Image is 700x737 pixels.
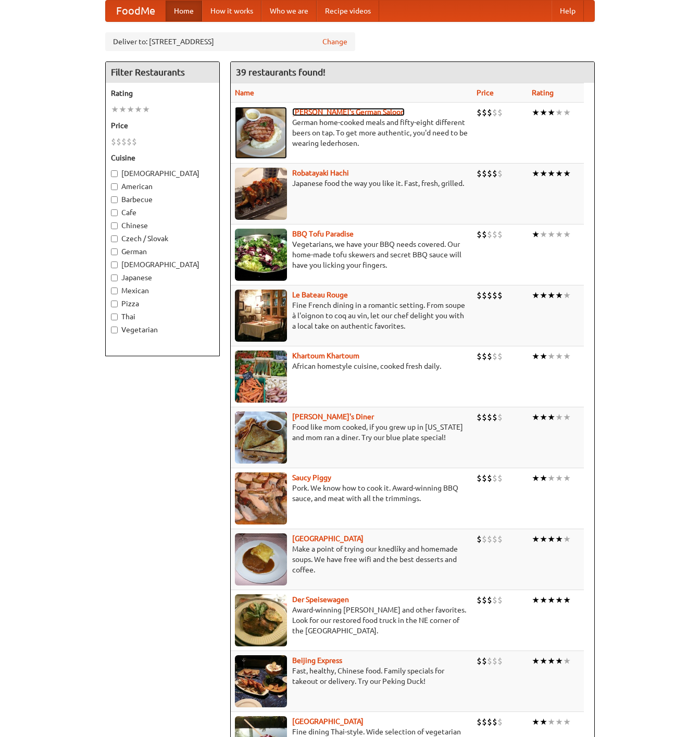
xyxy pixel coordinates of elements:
li: $ [497,411,503,423]
li: $ [492,351,497,362]
li: ★ [555,351,563,362]
li: $ [492,655,497,667]
a: Recipe videos [317,1,379,21]
li: ★ [555,594,563,606]
li: $ [482,229,487,240]
li: ★ [563,411,571,423]
li: $ [482,411,487,423]
li: ★ [547,107,555,118]
label: German [111,246,214,257]
b: Le Bateau Rouge [292,291,348,299]
label: Cafe [111,207,214,218]
li: $ [492,290,497,301]
label: Czech / Slovak [111,233,214,244]
li: $ [477,107,482,118]
li: $ [497,351,503,362]
div: Deliver to: [STREET_ADDRESS] [105,32,355,51]
img: beijing.jpg [235,655,287,707]
li: ★ [555,655,563,667]
li: ★ [555,472,563,484]
li: $ [492,411,497,423]
a: Home [166,1,202,21]
label: Japanese [111,272,214,283]
li: ★ [540,229,547,240]
a: Help [552,1,584,21]
h4: Filter Restaurants [106,62,219,83]
li: ★ [555,290,563,301]
li: $ [492,533,497,545]
li: ★ [555,716,563,728]
li: $ [487,533,492,545]
li: $ [487,594,492,606]
li: $ [487,716,492,728]
li: ★ [547,594,555,606]
li: $ [477,716,482,728]
li: $ [492,594,497,606]
img: saucy.jpg [235,472,287,524]
input: [DEMOGRAPHIC_DATA] [111,170,118,177]
h5: Rating [111,88,214,98]
li: ★ [547,472,555,484]
a: [GEOGRAPHIC_DATA] [292,534,364,543]
a: FoodMe [106,1,166,21]
input: Pizza [111,301,118,307]
p: Make a point of trying our knedlíky and homemade soups. We have free wifi and the best desserts a... [235,544,468,575]
li: $ [121,136,127,147]
a: [PERSON_NAME]'s German Saloon [292,108,405,116]
a: Who we are [261,1,317,21]
a: Robatayaki Hachi [292,169,349,177]
li: ★ [555,168,563,179]
li: ★ [119,104,127,115]
li: ★ [532,229,540,240]
p: Award-winning [PERSON_NAME] and other favorites. Look for our restored food truck in the NE corne... [235,605,468,636]
li: $ [482,472,487,484]
li: $ [487,351,492,362]
li: ★ [555,107,563,118]
li: ★ [563,472,571,484]
img: bateaurouge.jpg [235,290,287,342]
input: Barbecue [111,196,118,203]
li: $ [482,533,487,545]
img: speisewagen.jpg [235,594,287,646]
li: ★ [134,104,142,115]
b: Der Speisewagen [292,595,349,604]
a: [GEOGRAPHIC_DATA] [292,717,364,726]
li: $ [492,229,497,240]
li: ★ [563,168,571,179]
b: Beijing Express [292,656,342,665]
li: $ [477,533,482,545]
a: [PERSON_NAME]'s Diner [292,413,374,421]
input: Cafe [111,209,118,216]
li: $ [497,168,503,179]
li: ★ [532,411,540,423]
li: $ [492,107,497,118]
li: $ [482,351,487,362]
li: $ [497,533,503,545]
ng-pluralize: 39 restaurants found! [236,67,326,77]
img: czechpoint.jpg [235,533,287,585]
li: ★ [540,594,547,606]
li: ★ [547,716,555,728]
a: Saucy Piggy [292,473,331,482]
li: $ [127,136,132,147]
li: ★ [540,290,547,301]
li: $ [487,290,492,301]
a: Khartoum Khartoum [292,352,359,360]
li: ★ [532,472,540,484]
label: Pizza [111,298,214,309]
li: ★ [540,472,547,484]
p: German home-cooked meals and fifty-eight different beers on tap. To get more authentic, you'd nee... [235,117,468,148]
li: $ [487,411,492,423]
label: Thai [111,311,214,322]
li: ★ [547,655,555,667]
li: $ [497,290,503,301]
li: $ [497,229,503,240]
a: Rating [532,89,554,97]
li: ★ [111,104,119,115]
li: ★ [547,290,555,301]
li: ★ [532,168,540,179]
